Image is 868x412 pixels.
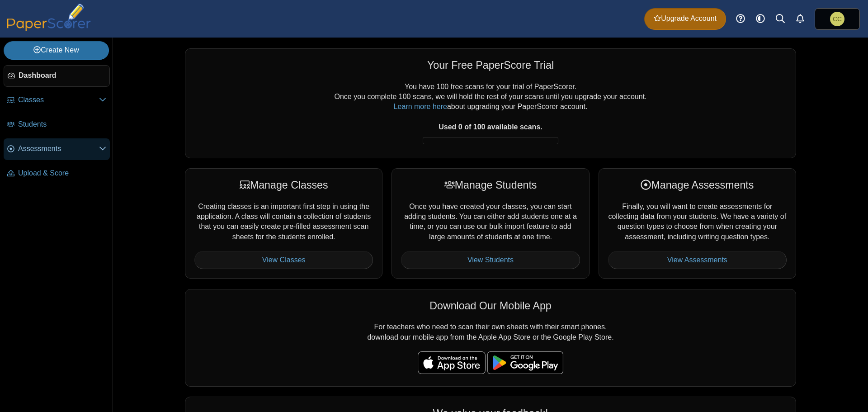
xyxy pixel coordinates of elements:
[185,289,796,387] div: For teachers who need to scan their own sheets with their smart phones, download our mobile app f...
[4,41,109,59] a: Create New
[644,8,726,30] a: Upgrade Account
[18,168,106,178] span: Upload & Score
[194,298,787,313] div: Download Our Mobile App
[401,178,580,192] div: Manage Students
[4,4,94,31] img: PaperScorer
[608,178,787,192] div: Manage Assessments
[599,168,796,279] div: Finally, you will want to create assessments for collecting data from your students. We have a va...
[790,9,810,29] a: Alerts
[654,14,717,24] span: Upgrade Account
[439,123,542,131] b: Used 0 of 100 available scans.
[18,144,99,154] span: Assessments
[4,65,110,87] a: Dashboard
[815,8,860,30] a: Celina Collins
[4,114,110,136] a: Students
[418,351,486,374] img: apple-store-badge.svg
[4,163,110,185] a: Upload & Score
[830,12,844,26] span: Celina Collins
[194,251,373,269] a: View Classes
[18,95,99,105] span: Classes
[194,82,787,149] div: You have 100 free scans for your trial of PaperScorer. Once you complete 100 scans, we will hold ...
[394,103,447,110] a: Learn more here
[487,351,563,374] img: google-play-badge.png
[18,119,106,129] span: Students
[194,58,787,72] div: Your Free PaperScore Trial
[833,16,842,22] span: Celina Collins
[401,251,580,269] a: View Students
[19,71,106,81] span: Dashboard
[392,168,589,279] div: Once you have created your classes, you can start adding students. You can either add students on...
[194,178,373,192] div: Manage Classes
[608,251,787,269] a: View Assessments
[4,138,110,160] a: Assessments
[4,25,94,33] a: PaperScorer
[185,168,382,279] div: Creating classes is an important first step in using the application. A class will contain a coll...
[4,90,110,111] a: Classes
